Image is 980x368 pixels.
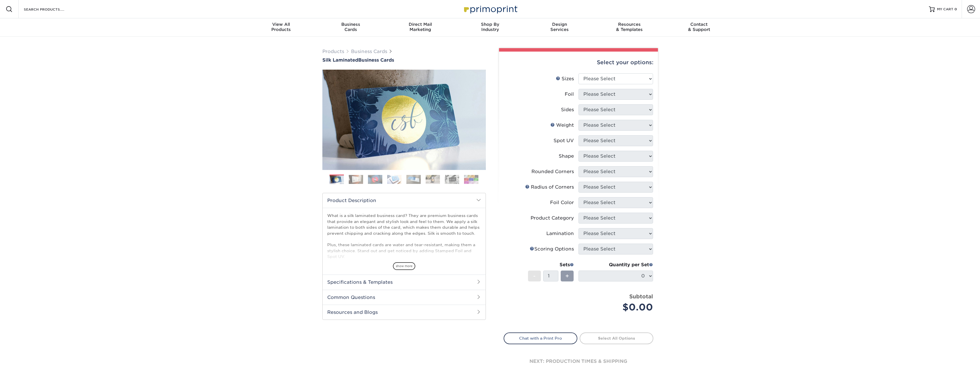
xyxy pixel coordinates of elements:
div: Sets [528,261,574,268]
a: Products [322,49,344,54]
a: Shop ByIndustry [455,18,525,37]
span: MY CART [937,7,953,12]
h2: Specifications & Templates [323,275,486,289]
div: Rounded Corners [531,168,574,175]
div: Foil [565,91,574,98]
img: Business Cards 01 [330,173,344,187]
p: What is a silk laminated business card? They are premium business cards that provide an elegant a... [327,213,481,306]
div: Marketing [385,22,455,32]
div: Sizes [556,75,574,82]
span: Direct Mail [385,22,455,27]
h2: Common Questions [323,290,486,305]
div: Quantity per Set [578,261,653,268]
input: SEARCH PRODUCTS..... [23,6,79,13]
a: View AllProducts [246,18,316,37]
h1: Business Cards [322,57,486,63]
a: Select All Options [580,332,653,344]
img: Silk Laminated 01 [322,38,486,201]
span: Contact [664,22,734,27]
div: Spot UV [554,137,574,144]
a: BusinessCards [316,18,385,37]
div: & Support [664,22,734,32]
img: Business Cards 04 [387,175,402,184]
span: + [565,272,569,280]
img: Primoprint [461,3,519,15]
a: Business Cards [351,49,387,54]
img: Business Cards 08 [464,175,478,184]
a: Chat with a Print Pro [504,332,577,344]
div: Shape [559,153,574,160]
span: Business [316,22,385,27]
h2: Product Description [323,193,486,208]
span: Shop By [455,22,525,27]
span: Design [525,22,595,27]
h2: Resources and Blogs [323,305,486,320]
div: Industry [455,22,525,32]
a: Silk LaminatedBusiness Cards [322,57,486,63]
img: Business Cards 02 [349,175,363,184]
img: Business Cards 06 [426,175,440,184]
div: Foil Color [550,199,574,206]
strong: Subtotal [629,293,653,300]
div: Services [525,22,595,32]
a: Resources& Templates [595,18,664,37]
span: Resources [595,22,664,27]
div: $0.00 [583,300,653,314]
a: DesignServices [525,18,595,37]
div: & Templates [595,22,664,32]
span: show more [393,262,415,270]
span: View All [246,22,316,27]
div: Product Category [531,215,574,222]
div: Radius of Corners [525,184,574,191]
div: Select your options: [504,52,653,73]
div: Products [246,22,316,32]
span: Silk Laminated [322,57,358,63]
div: Cards [316,22,385,32]
a: Contact& Support [664,18,734,37]
img: Business Cards 07 [445,175,459,184]
div: Scoring Options [530,246,574,252]
div: Sides [561,106,574,113]
a: Direct MailMarketing [385,18,455,37]
div: Lamination [546,230,574,237]
img: Business Cards 03 [368,175,382,184]
div: Weight [550,122,574,129]
span: - [533,272,536,280]
span: 0 [954,7,957,11]
img: Business Cards 05 [406,175,421,184]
